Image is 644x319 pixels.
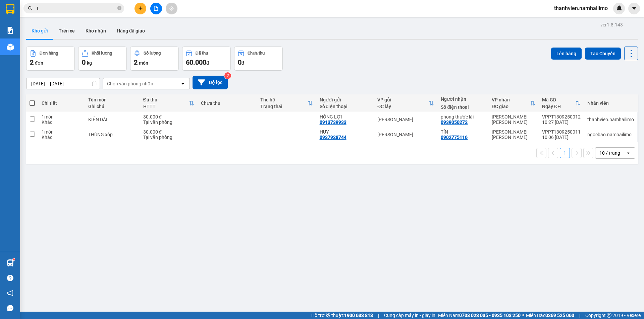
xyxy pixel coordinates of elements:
[88,117,137,122] div: KIỆN DÀI
[542,135,581,140] div: 10:06 [DATE]
[201,100,254,106] div: Chưa thu
[35,60,43,66] span: đơn
[88,132,137,137] div: THÙNG xốp
[492,104,530,109] div: ĐC giao
[587,100,634,106] div: Nhân viên
[139,60,148,66] span: món
[320,135,346,140] div: 0937928744
[320,129,371,135] div: HUY
[560,148,570,158] button: 1
[26,78,100,89] input: Select a date range.
[260,97,308,102] div: Thu hộ
[441,96,485,102] div: Người nhận
[238,58,241,66] span: 0
[143,97,189,102] div: Đã thu
[82,58,86,66] span: 0
[377,104,429,109] div: ĐC lấy
[377,117,434,122] div: [PERSON_NAME]
[599,150,620,156] div: 10 / trang
[607,313,611,318] span: copyright
[7,27,14,34] img: solution-icon
[384,312,436,319] span: Cung cấp máy in - giấy in:
[144,51,161,56] div: Số lượng
[542,97,575,102] div: Mã GD
[143,114,194,119] div: 30.000 đ
[117,6,121,10] span: close-circle
[542,119,581,125] div: 10:27 [DATE]
[7,259,14,266] img: warehouse-icon
[80,23,111,39] button: Kho nhận
[488,94,539,112] th: Toggle SortBy
[53,23,80,39] button: Trên xe
[186,58,206,66] span: 60.000
[130,47,179,71] button: Số lượng2món
[234,47,283,71] button: Chưa thu0đ
[378,312,379,319] span: |
[7,290,13,296] span: notification
[542,104,575,109] div: Ngày ĐH
[42,135,82,140] div: Khác
[320,114,371,119] div: HỒNG LỢI
[150,3,162,14] button: file-add
[579,312,580,319] span: |
[166,3,177,14] button: aim
[492,114,535,125] div: [PERSON_NAME] [PERSON_NAME]
[260,104,308,109] div: Trạng thái
[248,51,265,56] div: Chưa thu
[135,3,146,14] button: plus
[377,132,434,137] div: [PERSON_NAME]
[206,60,209,66] span: đ
[138,6,143,11] span: plus
[377,97,429,102] div: VP gửi
[374,94,437,112] th: Toggle SortBy
[154,6,158,11] span: file-add
[631,5,637,11] span: caret-down
[37,5,116,12] input: Tìm tên, số ĐT hoặc mã đơn
[438,312,521,319] span: Miền Nam
[7,44,14,51] img: warehouse-icon
[492,97,530,102] div: VP nhận
[92,51,112,56] div: Khối lượng
[441,129,485,135] div: TÍN
[551,48,582,60] button: Lên hàng
[539,94,584,112] th: Toggle SortBy
[143,119,194,125] div: Tại văn phòng
[320,97,371,102] div: Người gửi
[587,117,634,122] div: thanhvien.namhailimo
[30,58,34,66] span: 2
[224,72,231,79] sup: 2
[600,21,623,28] div: ver 1.8.143
[196,51,208,56] div: Đã thu
[143,129,194,135] div: 30.000 đ
[6,4,14,14] img: logo-vxr
[193,76,228,89] button: Bộ lọc
[169,6,174,11] span: aim
[459,313,521,318] strong: 0708 023 035 - 0935 103 250
[542,129,581,135] div: VPPT1309250011
[40,51,58,56] div: Đơn hàng
[88,104,137,109] div: Ghi chú
[78,47,127,71] button: Khối lượng0kg
[26,23,53,39] button: Kho gửi
[42,100,82,106] div: Chi tiết
[311,312,373,319] span: Hỗ trợ kỹ thuật:
[320,119,346,125] div: 0913739933
[441,114,485,119] div: phong thước lái
[117,5,121,12] span: close-circle
[87,60,92,66] span: kg
[585,48,621,60] button: Tạo Chuyến
[182,47,231,71] button: Đã thu60.000đ
[42,129,82,135] div: 1 món
[549,4,613,12] span: thanhvien.namhailimo
[545,313,574,318] strong: 0369 525 060
[441,135,468,140] div: 0902775116
[42,119,82,125] div: Khác
[13,258,15,260] sup: 1
[26,47,75,71] button: Đơn hàng2đơn
[522,314,524,317] span: ⚪️
[111,23,150,39] button: Hàng đã giao
[320,104,371,109] div: Số điện thoại
[140,94,198,112] th: Toggle SortBy
[241,60,244,66] span: đ
[441,104,485,110] div: Số điện thoại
